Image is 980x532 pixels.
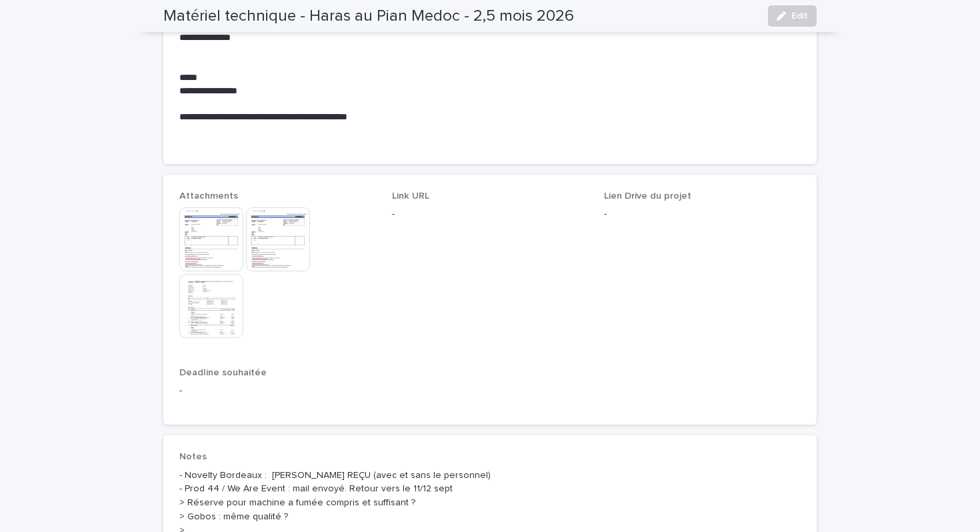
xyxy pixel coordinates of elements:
span: Notes [179,452,207,461]
p: - [604,207,801,221]
span: Deadline souhaitée [179,368,267,377]
p: - [179,384,801,398]
h2: Matériel technique - Haras au Pian Medoc - 2,5 mois 2026 [163,7,574,26]
p: - [392,207,589,221]
span: Edit [791,11,808,21]
button: Edit [768,5,817,27]
span: Link URL [392,191,429,201]
span: Attachments [179,191,238,201]
span: Lien Drive du projet [604,191,691,201]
